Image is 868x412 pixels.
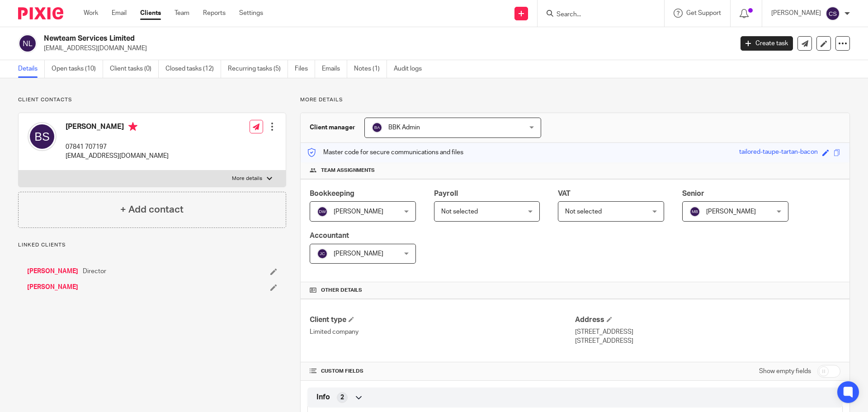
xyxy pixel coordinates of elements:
img: svg%3E [18,34,37,53]
label: Show empty fields [759,367,811,376]
p: [EMAIL_ADDRESS][DOMAIN_NAME] [44,44,727,53]
a: Work [84,9,98,18]
span: Director [83,267,106,276]
span: Not selected [441,208,478,215]
a: [PERSON_NAME] [27,283,78,292]
a: Closed tasks (12) [165,60,221,78]
h4: CUSTOM FIELDS [310,368,575,375]
a: Team [175,9,189,18]
a: Recurring tasks (5) [228,60,288,78]
a: Details [18,60,45,78]
span: VAT [558,190,571,197]
span: Not selected [565,208,602,215]
h4: Client type [310,315,575,325]
span: Info [316,393,330,402]
img: svg%3E [28,122,57,151]
h4: + Add contact [120,203,184,217]
span: Team assignments [321,167,375,174]
i: Primary [128,122,137,131]
h3: Client manager [310,123,355,132]
span: [PERSON_NAME] [334,251,383,257]
img: svg%3E [826,6,840,21]
span: Payroll [434,190,458,197]
a: Files [295,60,315,78]
p: More details [300,96,850,104]
p: More details [232,175,262,182]
a: Open tasks (10) [52,60,103,78]
p: Master code for secure communications and files [307,148,463,157]
img: svg%3E [317,248,328,259]
a: Settings [239,9,263,18]
h4: Address [575,315,840,325]
span: 2 [340,393,344,402]
span: Bookkeeping [310,190,354,197]
a: Emails [322,60,347,78]
p: [STREET_ADDRESS] [575,327,840,336]
a: Reports [203,9,226,18]
span: [PERSON_NAME] [706,208,756,215]
div: tailored-taupe-tartan-bacon [739,147,818,158]
p: 07841 707197 [66,142,169,152]
p: [EMAIL_ADDRESS][DOMAIN_NAME] [66,152,169,161]
img: svg%3E [689,206,700,217]
a: Client tasks (0) [110,60,159,78]
p: Limited company [310,327,575,336]
span: BBK Admin [388,124,420,131]
span: Other details [321,287,362,294]
p: Linked clients [18,242,286,249]
p: [PERSON_NAME] [771,9,821,18]
a: Notes (1) [354,60,387,78]
a: [PERSON_NAME] [27,267,78,276]
h4: [PERSON_NAME] [66,122,169,133]
img: svg%3E [372,122,382,133]
p: Client contacts [18,96,286,104]
input: Search [556,11,637,19]
a: Clients [140,9,161,18]
h2: Newteam Services Limited [44,34,590,43]
a: Audit logs [394,60,429,78]
img: svg%3E [317,206,328,217]
span: Senior [682,190,704,197]
span: [PERSON_NAME] [334,208,383,215]
span: Accountant [310,232,349,239]
p: [STREET_ADDRESS] [575,336,840,346]
span: Get Support [686,10,721,16]
a: Email [112,9,127,18]
img: Pixie [18,7,63,19]
a: Create task [741,36,793,51]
